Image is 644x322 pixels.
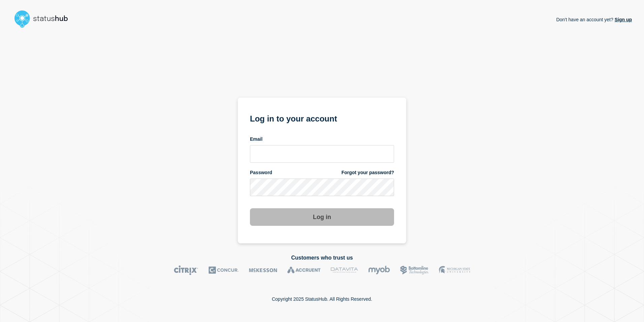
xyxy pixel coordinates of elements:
img: DataVita logo [331,265,358,275]
input: email input [250,145,394,163]
img: Accruent logo [287,265,321,275]
button: Log in [250,208,394,226]
h2: Customers who trust us [12,255,632,261]
h1: Log in to your account [250,112,394,124]
img: McKesson logo [249,265,277,275]
a: Forgot your password? [342,169,394,176]
img: StatusHub logo [12,8,76,30]
img: myob logo [368,265,390,275]
img: Citrix logo [174,265,198,275]
span: Password [250,169,272,176]
p: Copyright 2025 StatusHub. All Rights Reserved. [272,296,372,302]
input: password input [250,179,394,196]
a: Sign up [613,17,632,22]
img: Bottomline logo [400,265,429,275]
span: Email [250,136,262,142]
img: Concur logo [208,265,239,275]
p: Don't have an account yet? [556,11,632,28]
img: MSU logo [439,265,470,275]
